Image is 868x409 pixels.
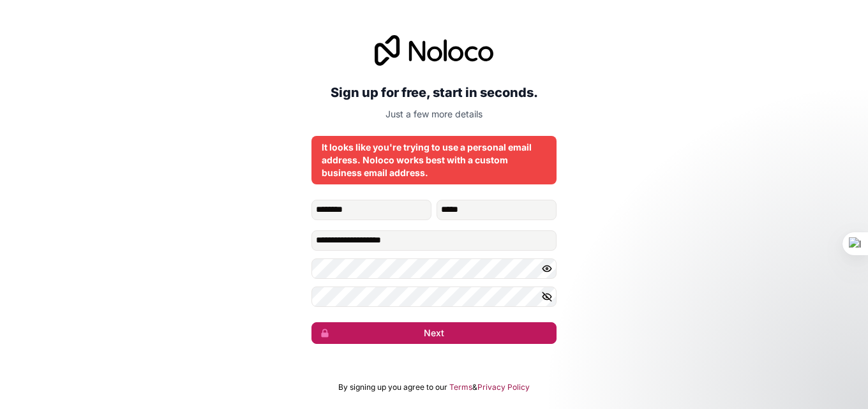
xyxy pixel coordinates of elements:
iframe: Intercom notifications message [613,313,868,403]
input: family-name [437,200,557,220]
a: Terms [449,382,472,392]
input: Confirm password [311,286,557,307]
div: It looks like you're trying to use a personal email address. Noloco works best with a custom busi... [322,141,546,179]
input: given-name [311,200,431,220]
span: & [472,382,477,392]
p: Just a few more details [311,108,557,121]
a: Privacy Policy [477,382,530,392]
h2: Sign up for free, start in seconds. [311,81,557,104]
input: Email address [311,230,557,251]
span: By signing up you agree to our [338,382,447,392]
button: Next [311,322,557,344]
input: Password [311,258,557,279]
